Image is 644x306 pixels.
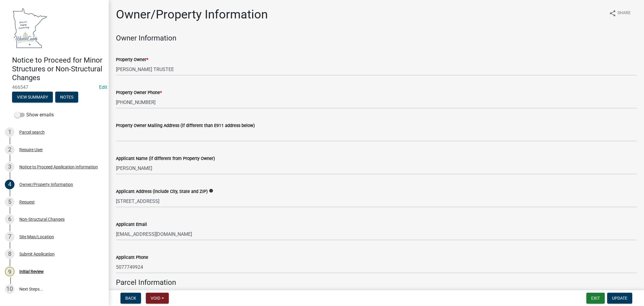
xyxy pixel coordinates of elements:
[146,293,169,304] button: Void
[99,84,107,90] wm-modal-confirm: Edit Application Number
[116,278,637,287] h4: Parcel Information
[116,58,148,62] label: Property Owner
[19,182,73,187] div: Owner/Property Information
[116,7,268,22] h1: Owner/Property Information
[116,190,208,194] label: Applicant Address (include City, State and ZIP)
[5,267,14,276] div: 9
[19,165,98,169] div: Notice to Proceed Application Information
[125,296,136,301] span: Back
[12,6,48,50] img: Waseca County, Minnesota
[12,56,104,82] h4: Notice to Proceed for Minor Structures or Non-Structural Changes
[12,92,53,103] button: View Summary
[607,293,632,304] button: Update
[19,217,65,221] div: Non-Structural Changes
[19,130,45,134] div: Parcel search
[5,284,14,294] div: 10
[19,200,35,204] div: Request
[5,214,14,224] div: 6
[604,7,636,19] button: shareShare
[5,145,14,155] div: 2
[586,293,605,304] button: Exit
[116,91,162,95] label: Property Owner Phone
[5,232,14,242] div: 7
[19,252,55,256] div: Submit Application
[99,84,107,90] a: Edit
[55,92,78,103] button: Notes
[609,10,616,17] i: share
[151,296,160,301] span: Void
[55,95,78,100] wm-modal-confirm: Notes
[209,189,213,193] i: info
[5,197,14,207] div: 5
[116,223,147,227] label: Applicant Email
[116,34,637,43] h4: Owner Information
[120,293,141,304] button: Back
[617,10,631,17] span: Share
[116,256,148,260] label: Applicant Phone
[5,180,14,189] div: 4
[19,235,54,239] div: Site Map/Location
[14,111,54,119] label: Show emails
[5,162,14,172] div: 3
[19,148,43,152] div: Require User
[612,296,627,301] span: Update
[19,269,44,274] div: Initial Review
[116,124,255,128] label: Property Owner Mailing Address (if different than E911 address below)
[12,84,97,90] span: 466547
[12,95,53,100] wm-modal-confirm: Summary
[5,249,14,259] div: 8
[5,127,14,137] div: 1
[116,157,215,161] label: Applicant Name (if different from Property Owner)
